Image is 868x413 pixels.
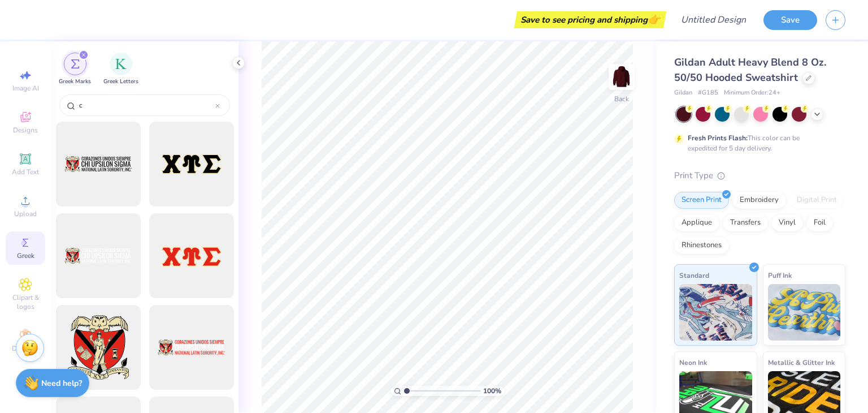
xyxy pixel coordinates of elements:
[768,356,835,368] span: Metallic & Glitter Ink
[763,10,817,30] button: Save
[724,88,780,98] span: Minimum Order: 24 +
[732,192,786,209] div: Embroidery
[674,192,729,209] div: Screen Print
[723,214,768,231] div: Transfers
[115,58,127,70] img: Greek Letters Image
[6,293,45,311] span: Clipart & logos
[679,356,707,368] span: Neon Ink
[688,133,827,153] div: This color can be expedited for 5 day delivery.
[59,53,91,86] button: filter button
[78,100,215,111] input: Try "Alpha"
[12,84,39,93] span: Image AI
[13,126,38,135] span: Designs
[674,55,826,84] span: Gildan Adult Heavy Blend 8 Oz. 50/50 Hooded Sweatshirt
[679,284,752,341] img: Standard
[517,11,663,28] div: Save to see pricing and shipping
[806,214,833,231] div: Foil
[71,59,80,68] img: Greek Marks Image
[679,269,709,281] span: Standard
[674,237,729,254] div: Rhinestones
[103,53,138,86] div: filter for Greek Letters
[17,251,34,260] span: Greek
[789,192,844,209] div: Digital Print
[771,214,803,231] div: Vinyl
[103,53,138,86] button: filter button
[12,344,39,353] span: Decorate
[674,169,845,182] div: Print Type
[614,94,629,104] div: Back
[674,88,692,98] span: Gildan
[688,134,748,143] strong: Fresh Prints Flash:
[59,53,91,86] div: filter for Greek Marks
[41,378,82,389] strong: Need help?
[674,214,719,231] div: Applique
[59,78,91,86] span: Greek Marks
[648,12,660,26] span: 👉
[672,8,755,31] input: Untitled Design
[610,66,633,88] img: Back
[14,209,37,218] span: Upload
[768,284,841,341] img: Puff Ink
[483,386,501,396] span: 100 %
[768,269,792,281] span: Puff Ink
[698,88,718,98] span: # G185
[12,167,39,177] span: Add Text
[103,78,138,86] span: Greek Letters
